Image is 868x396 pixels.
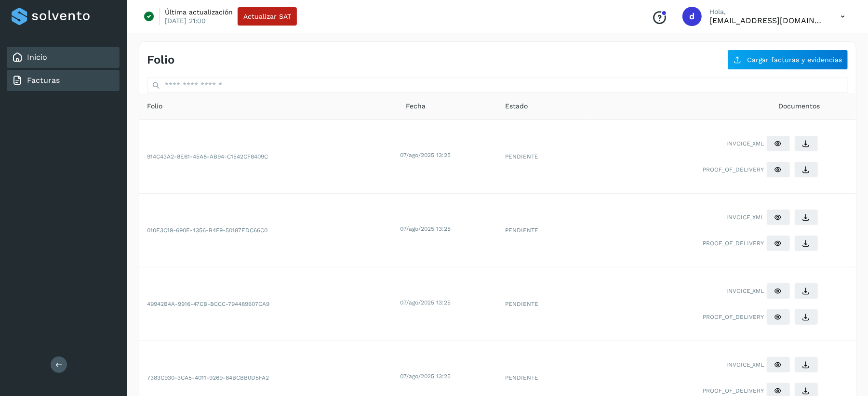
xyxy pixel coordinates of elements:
[7,70,120,91] div: Facturas
[497,120,586,194] td: PENDIENTE
[497,194,586,267] td: PENDIENTE
[779,101,820,111] span: Documentos
[401,224,496,233] div: 07/ago/2025 13:25
[497,267,586,341] td: PENDIENTE
[703,313,764,321] span: PROOF_OF_DELIVERY
[147,101,162,111] span: Folio
[505,101,528,111] span: Estado
[165,8,233,16] p: Última actualización
[703,239,764,248] span: PROOF_OF_DELIVERY
[727,287,764,295] span: INVOICE_XML
[703,165,764,174] span: PROOF_OF_DELIVERY
[139,120,399,194] td: 914C43A2-8E61-45A8-AB94-C1542CF8409C
[727,360,764,369] span: INVOICE_XML
[727,50,848,70] button: Cargar facturas y evidencias
[165,16,206,25] p: [DATE] 21:00
[7,47,120,68] div: Inicio
[727,213,764,222] span: INVOICE_XML
[703,386,764,395] span: PROOF_OF_DELIVERY
[727,139,764,148] span: INVOICE_XML
[27,53,47,62] a: Inicio
[139,194,399,267] td: 010E3C19-690E-4356-B4F9-50187EDC66C0
[27,76,60,85] a: Facturas
[401,151,496,159] div: 07/ago/2025 13:25
[406,101,426,111] span: Fecha
[139,267,399,341] td: 49942B4A-9916-47CB-BCCC-794489607CA9
[747,56,842,63] span: Cargar facturas y evidencias
[147,53,174,67] h4: Folio
[243,13,291,20] span: Actualizar SAT
[709,8,825,16] p: Hola,
[401,298,496,307] div: 07/ago/2025 13:25
[709,16,825,25] p: dafne.farrera@8w.com.mx
[401,372,496,381] div: 07/ago/2025 13:25
[238,7,297,26] button: Actualizar SAT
